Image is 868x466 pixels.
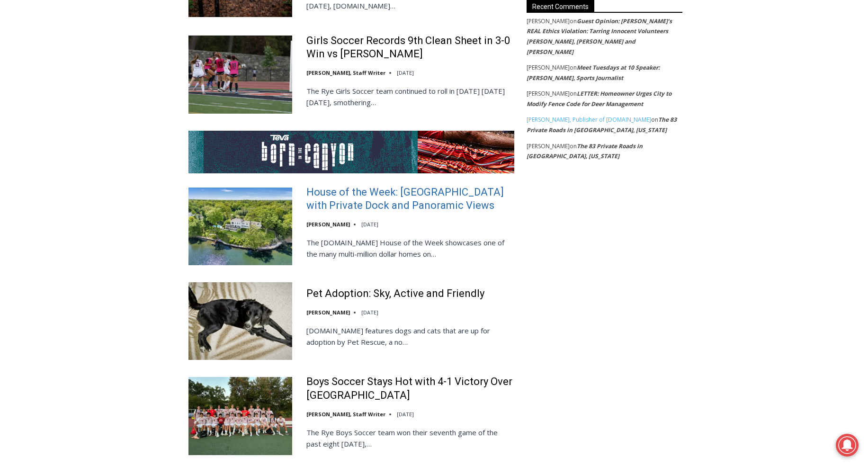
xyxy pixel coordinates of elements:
[397,411,414,418] time: [DATE]
[306,34,514,61] a: Girls Soccer Records 9th Clean Sheet in 3-0 Win vs [PERSON_NAME]
[527,90,570,98] span: [PERSON_NAME]
[306,237,514,260] p: The [DOMAIN_NAME] House of the Week showcases one of the many multi-million dollar homes on…
[527,90,671,108] a: LETTER: Homeowner Urges City to Modify Fence Code for Deer Management
[188,188,292,265] img: House of the Week: Historic Rye Waterfront Estate with Private Dock and Panoramic Views
[188,282,292,360] img: Pet Adoption: Sky, Active and Friendly
[527,116,677,134] a: The 83 Private Roads in [GEOGRAPHIC_DATA], [US_STATE]
[306,411,385,418] a: [PERSON_NAME], Staff Writer
[188,36,292,113] img: Girls Soccer Records 9th Clean Sheet in 3-0 Win vs Harrison
[527,142,570,150] span: [PERSON_NAME]
[188,377,292,455] img: Boys Soccer Stays Hot with 4-1 Victory Over Eastchester
[527,16,682,57] footer: on
[306,85,514,108] p: The Rye Girls Soccer team continued to roll in [DATE] [DATE][DATE], smothering…
[527,116,651,124] a: [PERSON_NAME], Publisher of [DOMAIN_NAME]
[306,287,484,301] a: Pet Adoption: Sky, Active and Friendly
[527,63,570,72] span: [PERSON_NAME]
[361,221,378,228] time: [DATE]
[306,427,514,449] p: The Rye Boys Soccer team won their seventh game of the past eight [DATE],…
[361,309,378,316] time: [DATE]
[527,63,682,83] footer: on
[527,63,660,82] a: Meet Tuesdays at 10 Speaker: [PERSON_NAME], Sports Journalist
[527,17,570,25] span: [PERSON_NAME]
[397,69,414,76] time: [DATE]
[306,309,350,316] a: [PERSON_NAME]
[306,186,514,213] a: House of the Week: [GEOGRAPHIC_DATA] with Private Dock and Panoramic Views
[306,69,385,76] a: [PERSON_NAME], Staff Writer
[527,142,643,161] a: The 83 Private Roads in [GEOGRAPHIC_DATA], [US_STATE]
[239,0,447,92] div: "At the 10am stand-up meeting, each intern gets a chance to take [PERSON_NAME] and the other inte...
[306,325,514,348] p: [DOMAIN_NAME] features dogs and cats that are up for adoption by Pet Rescue, a no…
[527,115,682,135] footer: on
[527,141,682,161] footer: on
[527,89,682,109] footer: on
[248,94,439,116] span: Intern @ [DOMAIN_NAME]
[228,92,459,118] a: Intern @ [DOMAIN_NAME]
[306,221,350,228] a: [PERSON_NAME]
[306,375,514,402] a: Boys Soccer Stays Hot with 4-1 Victory Over [GEOGRAPHIC_DATA]
[527,17,672,56] a: Guest Opinion: [PERSON_NAME]’s REAL Ethics Violation: Tarring Innocent Volunteers [PERSON_NAME], ...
